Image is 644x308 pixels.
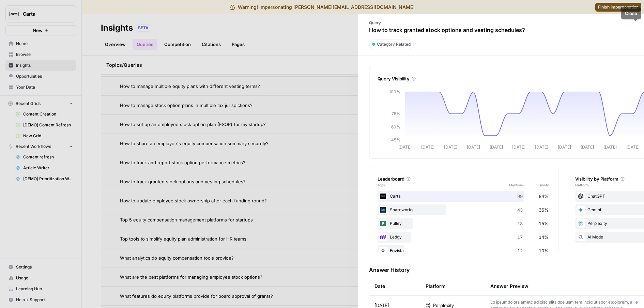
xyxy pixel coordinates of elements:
[536,182,550,188] span: Visibility
[230,4,415,11] div: Warning! Impersonating [PERSON_NAME][EMAIL_ADDRESS][DOMAIN_NAME]
[379,233,387,241] img: 4pynuglrc3sixi0so0f0dcx4ule5
[23,154,73,160] span: Content refresh
[379,206,387,214] img: co3w649im0m6efu8dv1ax78du890
[13,163,76,173] a: Article Writer
[5,49,76,60] a: Browse
[16,84,73,90] span: Your Data
[539,206,549,213] span: 36%
[539,247,549,254] span: 10%
[467,144,480,150] tspan: [DATE]
[120,83,260,90] span: How to manage multiple equity plans with different vesting terms?
[378,218,550,229] div: Pulley
[5,25,76,35] button: New
[120,235,246,242] span: Top tools to simplify equity plan administration for HR teams
[374,277,385,295] div: Date
[16,275,73,281] span: Usage
[133,39,157,50] a: Queries
[5,82,76,93] a: Your Data
[13,173,76,184] a: [DEMO] Prioritization Workflow for creation
[120,159,245,166] span: How to track and report stock option performance metrics?
[120,293,273,299] span: What features do equity platforms provide for board approval of grants?
[5,141,76,152] button: Recent Workflows
[5,60,76,71] a: Insights
[160,39,195,50] a: Competition
[5,273,76,283] a: Usage
[575,182,589,188] span: Platform
[421,144,434,150] tspan: [DATE]
[120,121,266,128] span: How to set up an employee stock option plan (ESOP) for my startup?
[558,144,571,150] tspan: [DATE]
[8,8,20,20] img: Carta Logo
[120,178,246,185] span: How to track granted stock options and vesting schedules?
[517,234,523,241] span: 17
[581,144,594,150] tspan: [DATE]
[369,26,525,34] p: How to track granted stock options and vesting schedules?
[444,144,457,150] tspan: [DATE]
[517,206,523,213] span: 43
[23,111,73,117] span: Content Creation
[391,124,400,129] tspan: 60%
[517,247,523,254] span: 12
[198,39,225,50] a: Citations
[120,102,252,109] span: How to manage stock option plans in multiple tax jurisdictions?
[378,204,550,215] div: Shareworks
[391,137,400,142] tspan: 45%
[598,4,639,10] span: Finish impersonation
[377,41,411,47] span: Category Related
[517,220,523,227] span: 18
[595,3,641,12] a: Finish impersonation
[398,144,412,150] tspan: [DATE]
[120,274,262,280] span: What are the best platforms for managing employee stock options?
[5,98,76,109] button: Recent Grids
[389,89,400,94] tspan: 100%
[120,255,234,261] span: What analytics do equity compensation tools provide?
[539,234,549,241] span: 14%
[23,122,73,128] span: [DEMO] Content Refresh
[392,111,400,116] tspan: 75%
[535,144,548,150] tspan: [DATE]
[23,133,73,139] span: New Grid
[16,62,73,68] span: Insights
[101,22,133,33] div: Insights
[33,27,43,34] span: New
[509,182,536,188] span: Mentions
[379,192,387,200] img: c35yeiwf0qjehltklbh57st2xhbo
[5,283,76,294] a: Learning Hub
[379,247,387,255] img: ojwm89iittpj2j2x5tgvhrn984bb
[5,262,76,273] a: Settings
[378,191,550,202] div: Carta
[16,297,73,303] span: Help + Support
[5,38,76,49] a: Home
[136,25,151,31] div: BETA
[378,182,509,188] span: Topic
[23,176,73,182] span: [DEMO] Prioritization Workflow for creation
[16,286,73,292] span: Learning Hub
[120,197,267,204] span: How to update employee stock ownership after each funding round?
[426,277,446,295] div: Platform
[378,232,550,243] div: Ledgy
[13,120,76,130] a: [DEMO] Content Refresh
[626,144,640,150] tspan: [DATE]
[16,51,73,58] span: Browse
[539,193,549,200] span: 84%
[120,216,253,223] span: Top 5 equity compensation management platforms for startups
[23,11,64,17] span: Carta
[603,144,617,150] tspan: [DATE]
[23,165,73,171] span: Article Writer
[13,109,76,120] a: Content Creation
[369,20,525,26] p: Query
[16,73,73,79] span: Opportunities
[101,39,130,50] a: Overview
[13,152,76,163] a: Content refresh
[490,144,503,150] tspan: [DATE]
[16,101,41,107] span: Recent Grids
[16,143,51,150] span: Recent Workflows
[106,56,412,74] div: Topics/Queries
[13,130,76,141] a: New Grid
[120,140,269,147] span: How to share an employee's equity compensation summary securely?
[5,294,76,305] button: Help + Support
[378,175,550,182] div: Leaderboard
[539,220,549,227] span: 15%
[5,5,76,22] button: Workspace: Carta
[5,71,76,82] a: Opportunities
